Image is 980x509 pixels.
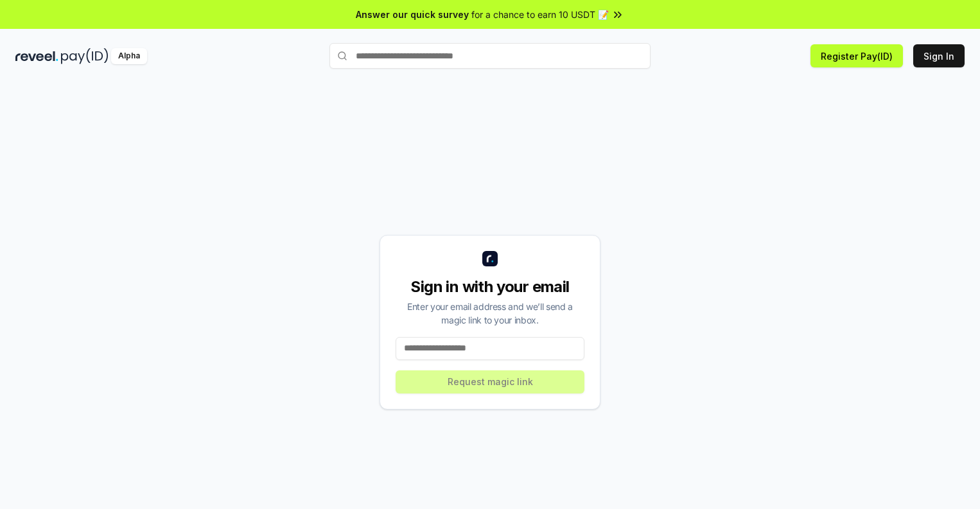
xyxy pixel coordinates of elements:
img: reveel_dark [15,48,58,64]
button: Register Pay(ID) [810,44,903,67]
span: Answer our quick survey [356,8,469,21]
img: pay_id [61,48,109,64]
span: for a chance to earn 10 USDT 📝 [471,8,609,21]
div: Enter your email address and we’ll send a magic link to your inbox. [396,300,584,327]
div: Sign in with your email [396,277,584,297]
img: logo_small [482,251,498,266]
button: Sign In [913,44,965,67]
div: Alpha [111,48,147,64]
